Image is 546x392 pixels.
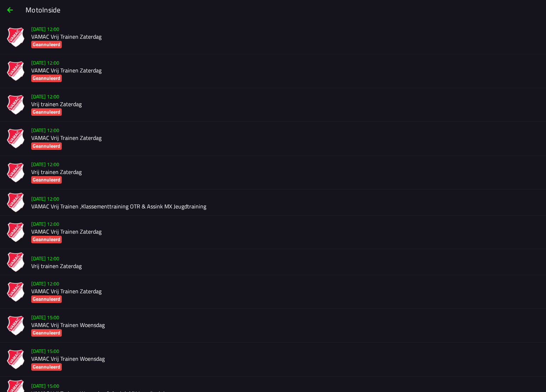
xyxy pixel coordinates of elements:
[33,363,60,370] ion-text: Geannuleerd
[6,129,26,148] img: VO4gprahLP017EXKpe6ESAQbuC99gJKaIARkKhXp.png
[31,347,59,355] ion-text: [DATE] 15:00
[6,316,26,336] img: VO4gprahLP017EXKpe6ESAQbuC99gJKaIARkKhXp.png
[31,314,59,321] ion-text: [DATE] 15:00
[6,349,26,369] img: VO4gprahLP017EXKpe6ESAQbuC99gJKaIARkKhXp.png
[6,95,26,115] img: VO4gprahLP017EXKpe6ESAQbuC99gJKaIARkKhXp.png
[6,27,26,47] img: VO4gprahLP017EXKpe6ESAQbuC99gJKaIARkKhXp.png
[31,220,59,228] ion-text: [DATE] 12:00
[31,169,540,175] h2: Vrij trainen Zaterdag
[33,142,60,149] ion-text: Geannuleerd
[31,255,59,262] ion-text: [DATE] 12:00
[31,59,59,66] ion-text: [DATE] 12:00
[6,61,26,81] img: VO4gprahLP017EXKpe6ESAQbuC99gJKaIARkKhXp.png
[18,5,546,15] ion-title: MotoInside
[6,222,26,242] img: VO4gprahLP017EXKpe6ESAQbuC99gJKaIARkKhXp.png
[31,126,59,134] ion-text: [DATE] 12:00
[31,101,540,108] h2: Vrij trainen Zaterdag
[31,288,540,295] h2: VAMAC Vrij Trainen Zaterdag
[31,322,540,328] h2: VAMAC Vrij Trainen Woensdag
[31,33,540,40] h2: VAMAC Vrij Trainen Zaterdag
[6,282,26,302] img: VO4gprahLP017EXKpe6ESAQbuC99gJKaIARkKhXp.png
[31,382,59,390] ion-text: [DATE] 15:00
[31,228,540,235] h2: VAMAC Vrij Trainen Zaterdag
[33,235,60,243] ion-text: Geannuleerd
[33,40,60,48] ion-text: Geannuleerd
[6,252,26,272] img: VO4gprahLP017EXKpe6ESAQbuC99gJKaIARkKhXp.png
[31,355,540,362] h2: VAMAC Vrij Trainen Woensdag
[31,135,540,141] h2: VAMAC Vrij Trainen Zaterdag
[31,203,540,210] h2: VAMAC Vrij Trainen ,Klassementtraining OTR & Assink MX Jeugdtraining
[33,176,60,183] ion-text: Geannuleerd
[6,192,26,212] img: VO4gprahLP017EXKpe6ESAQbuC99gJKaIARkKhXp.png
[33,108,60,115] ion-text: Geannuleerd
[31,25,59,33] ion-text: [DATE] 12:00
[33,295,60,303] ion-text: Geannuleerd
[31,67,540,74] h2: VAMAC Vrij Trainen Zaterdag
[33,329,60,336] ion-text: Geannuleerd
[31,93,59,100] ion-text: [DATE] 12:00
[31,160,59,168] ion-text: [DATE] 12:00
[33,74,60,82] ion-text: Geannuleerd
[31,195,59,202] ion-text: [DATE] 12:00
[31,263,540,269] h2: Vrij trainen Zaterdag
[31,280,59,287] ion-text: [DATE] 12:00
[6,163,26,183] img: VO4gprahLP017EXKpe6ESAQbuC99gJKaIARkKhXp.png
